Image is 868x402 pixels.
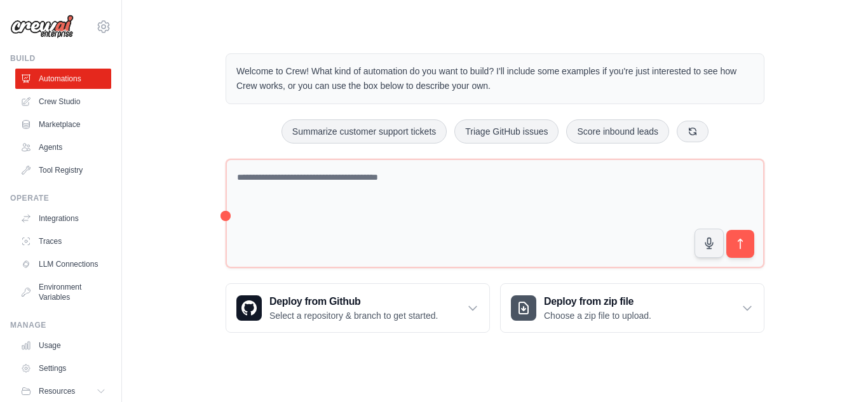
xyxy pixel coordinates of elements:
[269,294,438,309] h3: Deploy from Github
[15,91,111,112] a: Crew Studio
[15,231,111,251] a: Traces
[454,119,559,144] button: Triage GitHub issues
[281,119,447,144] button: Summarize customer support tickets
[15,358,111,379] a: Settings
[10,193,111,203] div: Operate
[15,335,111,356] a: Usage
[15,137,111,157] a: Agents
[10,15,74,39] img: Logo
[15,114,111,135] a: Marketplace
[15,381,111,401] button: Resources
[566,119,669,144] button: Score inbound leads
[269,309,438,322] p: Select a repository & branch to get started.
[15,208,111,229] a: Integrations
[15,277,111,307] a: Environment Variables
[15,254,111,274] a: LLM Connections
[236,64,754,93] p: Welcome to Crew! What kind of automation do you want to build? I'll include some examples if you'...
[39,386,75,396] span: Resources
[15,69,111,89] a: Automations
[544,294,651,309] h3: Deploy from zip file
[10,53,111,64] div: Build
[15,160,111,180] a: Tool Registry
[544,309,651,322] p: Choose a zip file to upload.
[10,320,111,330] div: Manage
